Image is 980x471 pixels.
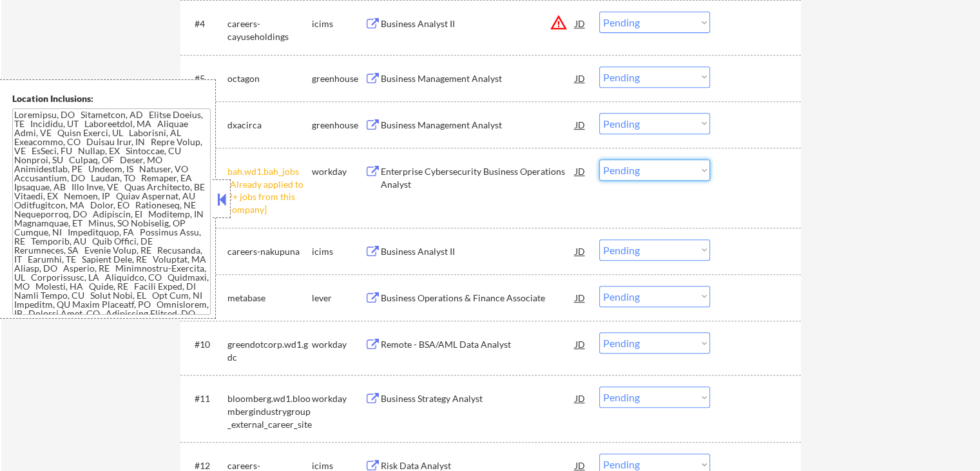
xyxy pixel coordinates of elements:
[381,72,575,85] div: Business Management Analyst
[227,338,312,363] div: greendotcorp.wd1.gdc
[312,245,365,258] div: icims
[312,119,365,132] div: greenhouse
[195,72,217,85] div: #5
[574,113,587,136] div: JD
[574,332,587,356] div: JD
[312,292,365,305] div: lever
[574,386,587,410] div: JD
[574,12,587,35] div: JD
[550,14,568,32] button: warning_amber
[381,165,575,190] div: Enterprise Cybersecurity Business Operations Analyst
[227,119,312,132] div: dxacirca
[381,292,575,305] div: Business Operations & Finance Associate
[381,17,575,30] div: Business Analyst II
[312,165,365,178] div: workday
[381,392,575,405] div: Business Strategy Analyst
[312,72,365,85] div: greenhouse
[381,338,575,351] div: Remote - BSA/AML Data Analyst
[312,338,365,351] div: workday
[312,17,365,30] div: icims
[312,392,365,405] div: workday
[574,286,587,309] div: JD
[227,165,312,215] div: bah.wd1.bah_jobs [Already applied to 2+ jobs from this company]
[227,245,312,258] div: careers-nakupuna
[574,66,587,90] div: JD
[195,338,217,351] div: #10
[227,292,312,305] div: metabase
[12,92,211,105] div: Location Inclusions:
[574,239,587,263] div: JD
[195,392,217,405] div: #11
[574,159,587,183] div: JD
[381,245,575,258] div: Business Analyst II
[227,72,312,85] div: octagon
[195,17,217,30] div: #4
[381,119,575,132] div: Business Management Analyst
[227,17,312,43] div: careers-cayuseholdings
[227,392,312,430] div: bloomberg.wd1.bloombergindustrygroup_external_career_site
